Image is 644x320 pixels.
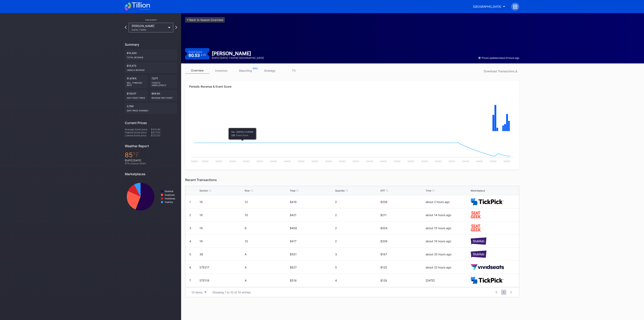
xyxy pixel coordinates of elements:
text: [DATE] [408,160,414,163]
div: [DATE] 7:00PM [132,29,166,31]
div: $15,473 [125,62,177,73]
text: [DATE] [366,160,373,163]
div: 18 [199,200,244,204]
text: [DATE] [380,160,387,163]
div: $516 [290,279,334,282]
div: 4 [189,239,191,243]
div: ATP [380,189,385,192]
div: Sell Through Rate [127,80,146,86]
text: [DATE] [270,160,277,163]
div: 18 [199,213,244,217]
div: 1 [189,200,191,204]
div: 6 [189,266,191,269]
img: seatGeek.svg [471,211,481,218]
text: [DATE] [191,160,198,163]
text: [DATE] [257,160,263,163]
text: [DATE] [216,160,222,163]
div: 60.53 [189,53,206,57]
div: $209 [380,200,425,204]
div: $167 [380,253,425,256]
div: STE118 [199,279,244,282]
div: Marketplace [471,189,485,192]
img: TickPick_logo.svg [471,277,504,284]
div: [DATE] [426,279,470,282]
div: $214.90 [151,128,177,131]
div: 38 [199,253,244,256]
div: Event Score [189,50,202,53]
div: Recent Transactions [185,178,519,182]
button: [GEOGRAPHIC_DATA] [470,3,508,10]
text: [DATE] [462,160,469,163]
div: 19 [199,226,244,230]
div: 47 % chance of rain [125,162,177,165]
div: 10 [245,239,289,243]
a: TV [282,67,306,74]
div: Marketplaces [125,172,177,176]
div: about 2 hours ago [426,200,470,204]
img: vividSeats.svg [471,264,504,270]
div: Periodic Revenue & Event Score [189,85,515,88]
div: Highest ticket price [125,131,151,134]
div: $10,400 [125,50,177,61]
div: 2 [335,226,379,230]
div: [GEOGRAPHIC_DATA] [473,5,501,8]
div: 2 [335,200,379,204]
text: [DATE] [476,160,483,163]
text: [DATE] [394,160,400,163]
div: A [245,266,289,269]
div: $125 [380,266,425,269]
div: 7 [189,279,191,282]
div: Average ticket price [125,128,151,131]
div: $408 [290,226,334,230]
div: $69.80 [150,90,177,101]
img: stubHub.svg [471,237,486,244]
div: 3 [189,226,191,230]
text: TickPick [165,201,173,203]
div: 2 [189,213,191,217]
div: 18 [199,239,244,243]
div: This Event [125,19,177,21]
div: Total Revenue [127,55,175,59]
button: Download Transactions [482,68,519,74]
div: [PERSON_NAME] [212,51,264,56]
div: $211 [380,213,425,217]
div: $421 [290,213,334,217]
img: seatGeek.svg [471,224,481,231]
div: $127.00 [151,134,177,137]
text: [DATE] [504,160,510,163]
div: 2 [335,213,379,217]
div: Avg ticket price [127,95,146,99]
text: [DATE] [325,160,332,163]
div: Summary [125,42,177,47]
div: $418 [290,200,334,204]
div: 6 [245,226,289,230]
div: Download Transactions [484,69,517,73]
button: 10 items [189,290,208,295]
div: 10 [245,213,289,217]
div: about 22 hours ago [426,266,470,269]
svg: Chart title [189,136,515,166]
text: [DATE] [202,160,208,163]
text: [DATE] [229,160,236,163]
div: Current Prices [125,121,177,125]
text: [DATE] [339,160,346,163]
a: <-Back to Season Overview [185,17,225,23]
div: Unsold Revenue [127,67,175,71]
div: 5 [189,253,191,256]
div: 5 [335,266,379,269]
div: [DATE] [DATE] 7:00PM | [GEOGRAPHIC_DATA] [212,56,264,59]
div: 72/77 [150,75,177,88]
div: STE217 [199,266,244,269]
div: $204 [380,226,425,230]
text: SeatGeek [165,194,175,196]
div: Revenue per ticket [152,95,175,99]
div: 3 [335,253,379,256]
div: Lowest ticket price [125,134,151,137]
div: Time [426,189,431,192]
div: Tickets Unsold/Sold [152,80,175,86]
div: about 14 hours ago [426,213,470,217]
div: Row [245,189,250,192]
div: Quantity [335,189,345,192]
svg: Chart title [189,95,515,136]
div: about 19 hours ago [426,239,470,243]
